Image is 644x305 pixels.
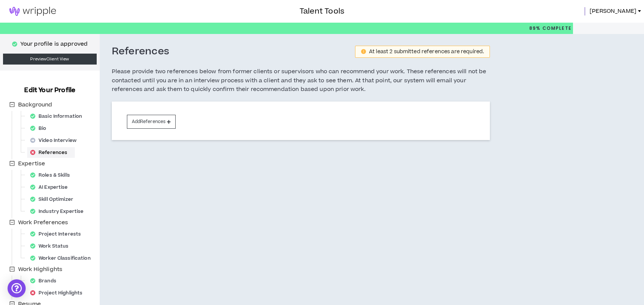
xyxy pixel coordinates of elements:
[27,182,76,193] div: AI Expertise
[361,49,366,54] span: exclamation-circle
[17,218,69,227] span: Work Preferences
[590,7,636,15] span: [PERSON_NAME]
[17,265,64,274] span: Work Highlights
[27,276,64,286] div: Brands
[18,101,52,109] span: Background
[9,266,15,272] span: minus-square
[27,229,88,239] div: Project Interests
[27,135,84,146] div: Video Interview
[369,49,484,54] div: At least 2 submitted references are required.
[300,6,344,17] h3: Talent Tools
[27,253,98,263] div: Worker Classification
[9,102,15,107] span: minus-square
[17,100,54,109] span: Background
[541,25,572,32] span: Complete
[112,45,170,58] h3: References
[17,159,46,168] span: Expertise
[3,54,97,65] a: PreviewClient View
[18,219,68,226] span: Work Preferences
[27,170,77,180] div: Roles & Skills
[27,241,76,251] div: Work Status
[20,40,88,48] p: Your profile is approved
[9,220,15,225] span: minus-square
[112,67,490,94] h5: Please provide two references below from former clients or supervisors who can recommend your wor...
[9,161,15,166] span: minus-square
[529,23,572,34] p: 89%
[8,279,26,297] div: Open Intercom Messenger
[27,123,54,134] div: Bio
[27,288,90,298] div: Project Highlights
[127,115,176,129] button: AddReferences
[27,206,91,217] div: Industry Expertise
[18,265,62,273] span: Work Highlights
[18,160,45,168] span: Expertise
[27,147,75,158] div: References
[21,86,78,95] h3: Edit Your Profile
[27,111,90,122] div: Basic Information
[27,194,81,205] div: Skill Optimizer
